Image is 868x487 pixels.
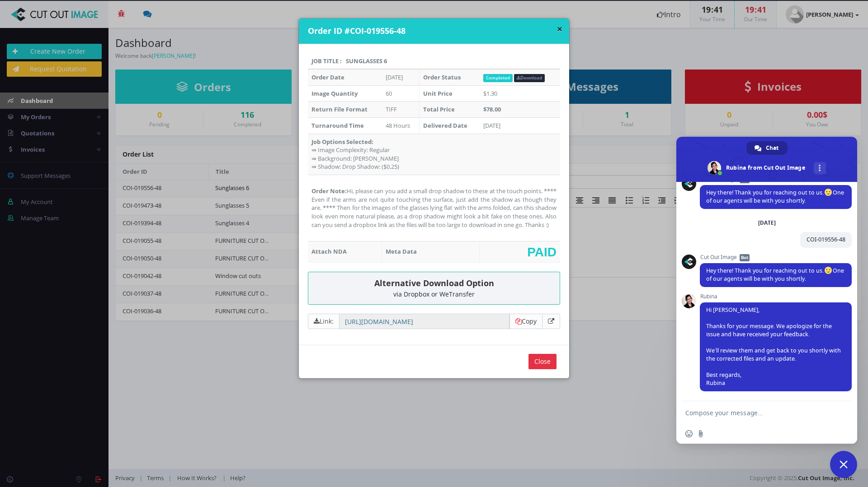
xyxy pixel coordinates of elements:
span: Hi [PERSON_NAME], Thanks for your message. We apologize for the issue and have received your feed... [706,306,841,387]
h4: Order ID #COI-019556-48 [308,25,562,37]
strong: Delivered Date [423,121,467,130]
span: Alternative Download Option [374,278,494,288]
span: COI-019556-48 [807,236,845,243]
span: Chat [766,141,778,155]
strong: Meta Data [386,247,417,255]
strong: Unit Price [423,89,453,97]
strong: Turnaround Time [311,121,364,130]
a: Download [514,74,545,82]
a: Close chat [830,451,857,478]
strong: Order Date [311,73,344,81]
strong: Job Options Selected: [311,138,373,146]
strong: Attach NDA [311,247,347,255]
button: × [557,24,562,34]
td: 48 Hours [382,117,419,134]
td: [DATE] [382,69,419,85]
td: [DATE] [480,117,560,134]
th: Job Title : Sunglasses 6 [308,53,560,70]
span: Bot [740,254,750,261]
strong: Image Quantity [311,89,358,97]
div: via Dropbox or WeTransfer [315,291,553,297]
textarea: Compose your message... [685,401,830,424]
span: Cut Out Image [700,254,852,260]
span: Completed [483,74,513,82]
span: Hey there! Thank you for reaching out to us. One of our agents will be with you shortly. [706,189,844,204]
span: 60 [386,89,392,97]
td: ⇛ Image Complexity: Regular ⇛ Background: [PERSON_NAME] ⇛ Shadow: Drop Shadow: ($0.25) [308,134,560,175]
span: Rubina [700,293,852,300]
strong: Order Note: [311,187,347,195]
span: Insert an emoji [685,430,693,437]
td: Hi, please can you add a small drop shadow to these at the touch points. **** Even if the arms ar... [308,175,560,241]
span: Send a file [697,430,704,437]
strong: Total Price [423,105,455,113]
strong: Order Status [423,73,461,81]
span: Hey there! Thank you for reaching out to us. One of our agents will be with you shortly. [706,267,844,283]
strong: Return File Format [311,105,368,113]
span: PAID [527,245,557,259]
a: Copy [515,317,537,325]
td: TIFF [382,102,419,118]
div: [DATE] [758,220,776,226]
input: Close [528,354,557,369]
strong: $78.00 [483,105,501,113]
td: $1.30 [480,85,560,102]
span: Link: [308,314,339,329]
a: Chat [746,141,788,155]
